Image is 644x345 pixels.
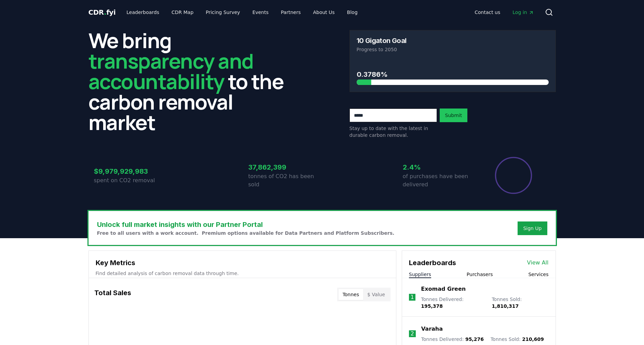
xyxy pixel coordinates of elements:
[339,289,363,300] button: Tonnes
[88,47,254,95] span: transparency and accountability
[512,9,534,16] span: Log in
[403,172,477,189] p: of purchases have been delivered
[522,336,544,342] span: 210,609
[357,46,549,53] p: Progress to 2050
[465,336,484,342] span: 95,276
[491,336,544,343] p: Tonnes Sold :
[469,6,539,18] nav: Main
[307,6,340,18] a: About Us
[88,30,295,132] h2: We bring to the carbon removal market
[494,156,533,195] div: Percentage of sales delivered
[248,162,322,172] h3: 37,862,399
[507,6,539,18] a: Log in
[96,270,389,277] p: Find detailed analysis of carbon removal data through time.
[166,6,199,18] a: CDR Map
[94,176,168,185] p: spent on CO2 removal
[96,258,389,268] h3: Key Metrics
[409,271,431,278] button: Suppliers
[275,6,306,18] a: Partners
[97,219,395,230] h3: Unlock full market insights with our Partner Portal
[410,293,414,301] p: 1
[469,6,506,18] a: Contact us
[342,6,363,18] a: Blog
[421,285,466,293] a: Exomad Green
[88,8,116,16] span: CDR fyi
[94,288,131,301] h3: Total Sales
[527,259,549,267] a: View All
[248,172,322,189] p: tonnes of CO2 has been sold
[411,330,414,338] p: 2
[421,336,484,343] p: Tonnes Delivered :
[440,109,468,122] button: Submit
[421,303,443,309] span: 195,378
[518,221,547,235] button: Sign Up
[247,6,274,18] a: Events
[523,225,542,232] a: Sign Up
[421,325,443,333] a: Varaha
[94,166,168,176] h3: $9,979,929,983
[409,258,456,268] h3: Leaderboards
[528,271,548,278] button: Services
[88,8,116,17] a: CDR.fyi
[357,37,407,44] h3: 10 Gigaton Goal
[350,125,437,139] p: Stay up to date with the latest in durable carbon removal.
[200,6,245,18] a: Pricing Survey
[357,69,549,80] h3: 0.3786%
[467,271,493,278] button: Purchasers
[363,289,389,300] button: $ Value
[121,6,363,18] nav: Main
[421,296,485,310] p: Tonnes Delivered :
[492,296,548,310] p: Tonnes Sold :
[104,8,106,16] span: .
[403,162,477,172] h3: 2.4%
[97,230,395,236] p: Free to all users with a work account. Premium options available for Data Partners and Platform S...
[492,303,519,309] span: 1,810,317
[121,6,165,18] a: Leaderboards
